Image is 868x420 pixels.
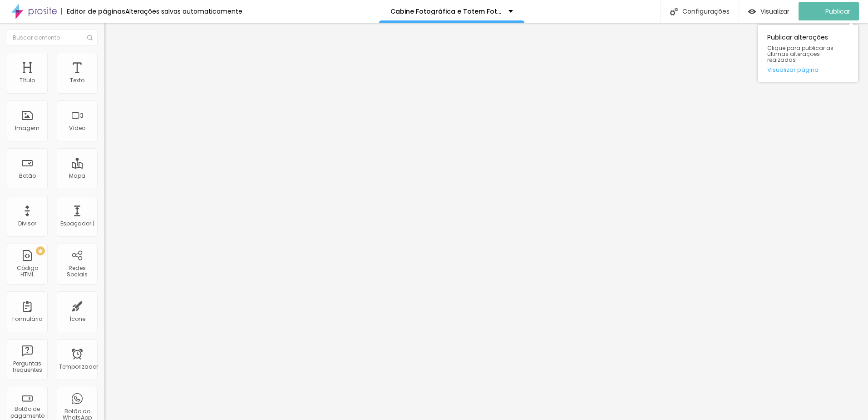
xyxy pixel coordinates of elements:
p: Cabine Fotográfica e Totem Fotográfico [390,8,502,15]
a: Visualizar página [767,67,849,73]
div: Temporizador [59,364,95,370]
div: Formulário [12,316,42,322]
img: Ícone [87,35,93,40]
div: Perguntas frequentes [9,360,45,374]
div: Alterações salvas automaticamente [125,8,242,15]
button: Visualizar [739,2,799,20]
iframe: Editor [104,23,868,420]
span: Publicar [825,8,850,15]
div: Título [20,77,35,84]
img: Ícone [670,8,678,15]
div: Código HTML [9,265,45,278]
div: Mapa [69,173,85,179]
button: Publicar [799,2,859,20]
div: Redes Sociais [59,265,95,278]
font: Configurações [682,8,730,15]
div: Espaçador | [60,220,94,227]
span: Clique para publicar as últimas alterações reaizadas [767,45,849,63]
div: Editor de páginas [61,8,125,15]
span: Visualizar [760,8,789,15]
div: Botão [19,173,36,179]
div: Vídeo [69,125,85,131]
div: Texto [70,77,84,84]
div: Botão de pagamento [9,406,45,419]
img: view-1.svg [748,8,756,15]
div: Imagem [15,125,39,131]
input: Buscar elemento [7,30,98,46]
font: Publicar alterações [767,33,828,42]
div: Ícone [69,316,85,322]
div: Divisor [18,220,36,227]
